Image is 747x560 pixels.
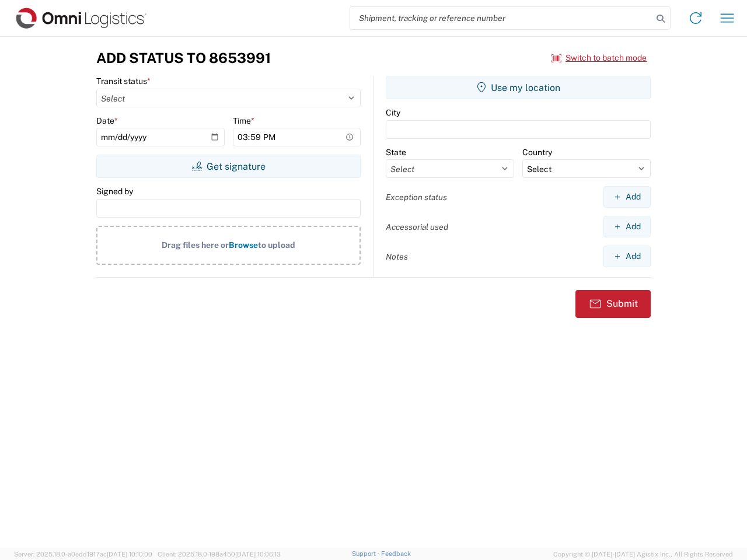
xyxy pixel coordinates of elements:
[258,240,295,250] span: to upload
[107,551,152,558] span: [DATE] 10:10:00
[235,551,281,558] span: [DATE] 10:06:13
[553,549,733,559] span: Copyright © [DATE]-[DATE] Agistix Inc., All Rights Reserved
[386,251,408,262] label: Notes
[233,116,254,126] label: Time
[603,216,651,237] button: Add
[96,116,118,126] label: Date
[603,246,651,267] button: Add
[96,50,271,66] h3: Add Status to 8653991
[381,550,411,557] a: Feedback
[386,147,406,157] label: State
[603,186,651,208] button: Add
[229,240,258,250] span: Browse
[386,76,651,99] button: Use my location
[96,155,361,178] button: Get signature
[352,550,381,557] a: Support
[522,147,552,157] label: Country
[350,7,652,29] input: Shipment, tracking or reference number
[386,222,448,232] label: Accessorial used
[158,551,281,558] span: Client: 2025.18.0-198a450
[575,290,651,318] button: Submit
[162,240,229,250] span: Drag files here or
[386,107,400,118] label: City
[96,186,133,197] label: Signed by
[14,551,152,558] span: Server: 2025.18.0-a0edd1917ac
[96,76,151,86] label: Transit status
[386,192,447,202] label: Exception status
[551,48,647,68] button: Switch to batch mode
